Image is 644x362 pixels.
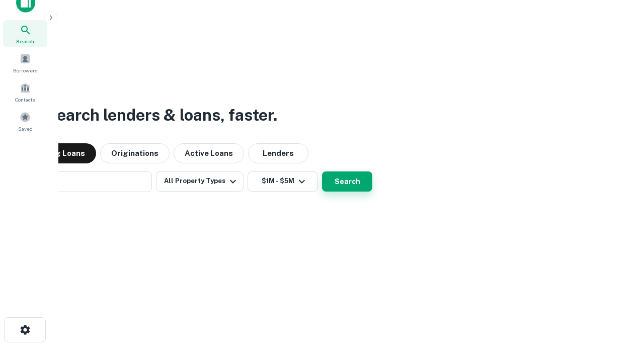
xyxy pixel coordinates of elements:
[100,143,170,163] button: Originations
[16,37,34,45] span: Search
[46,103,277,127] h3: Search lenders & loans, faster.
[15,96,35,104] span: Contacts
[3,108,47,135] a: Saved
[322,171,372,192] button: Search
[18,125,33,133] span: Saved
[594,282,644,330] iframe: Chat Widget
[3,78,47,106] a: Contacts
[3,20,47,47] a: Search
[174,143,244,163] button: Active Loans
[3,49,47,76] a: Borrowers
[248,171,318,192] button: $1M - $5M
[13,66,37,74] span: Borrowers
[248,143,308,163] button: Lenders
[156,171,244,192] button: All Property Types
